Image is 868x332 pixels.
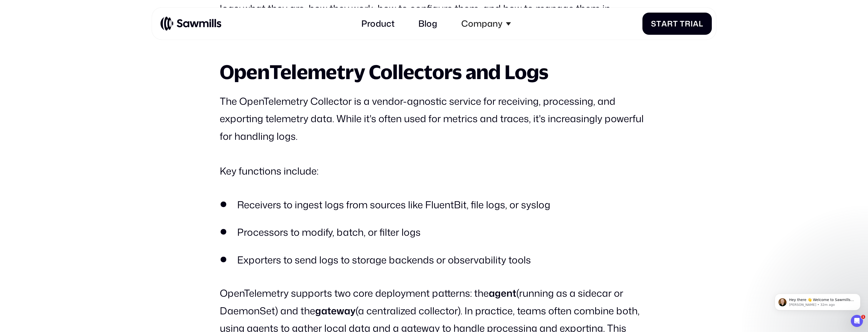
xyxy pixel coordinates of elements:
[220,197,648,212] li: Receivers to ingest logs from sources like FluentBit, file logs, or syslog
[355,12,401,35] a: Product
[489,286,516,300] strong: agent
[220,60,548,83] strong: OpenTelemetry Collectors and Logs
[699,19,703,28] span: l
[220,162,648,180] p: Key functions include:
[651,19,656,28] span: S
[680,19,685,28] span: T
[220,252,648,267] li: Exporters to send logs to storage backends or observability tools
[220,92,648,145] p: The OpenTelemetry Collector is a vendor-agnostic service for receiving, processing, and exporting...
[315,304,356,317] strong: gateway
[851,315,863,327] iframe: Intercom live chat
[455,12,518,35] div: Company
[673,19,678,28] span: t
[691,19,693,28] span: i
[667,19,673,28] span: r
[693,19,699,28] span: a
[642,13,712,35] a: StartTrial
[767,283,868,318] iframe: Intercom notifications message
[220,225,648,239] li: Processors to modify, batch, or filter logs
[656,19,661,28] span: t
[412,12,444,35] a: Blog
[861,315,865,319] span: 1
[461,18,503,29] div: Company
[661,19,667,28] span: a
[685,19,691,28] span: r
